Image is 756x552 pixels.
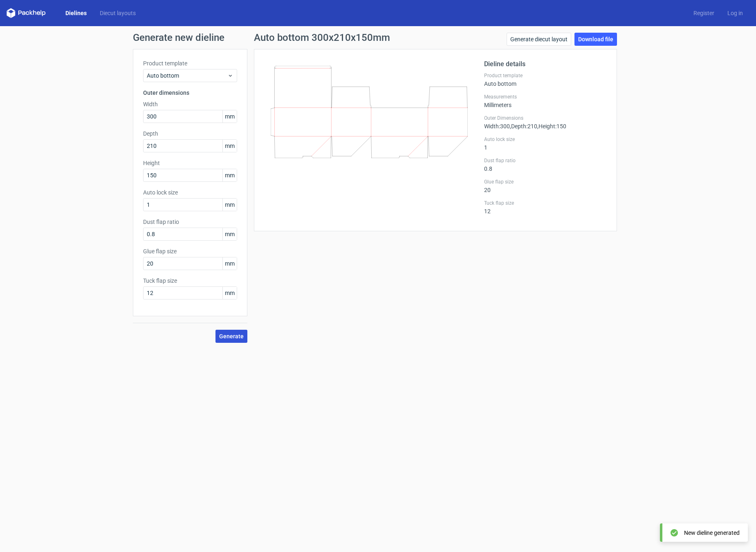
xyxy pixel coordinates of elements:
span: Auto bottom [147,72,227,80]
h1: Auto bottom 300x210x150mm [254,33,390,42]
a: Diecut layouts [93,9,142,17]
a: Log in [721,9,749,17]
div: 20 [484,179,607,193]
div: 12 [484,200,607,215]
span: mm [222,287,237,299]
label: Width [143,100,237,108]
span: Generate [219,333,244,339]
span: mm [222,199,237,211]
span: mm [222,257,237,270]
label: Dust flap ratio [143,218,237,226]
a: Download file [574,33,617,46]
label: Dust flap ratio [484,157,607,164]
label: Product template [484,72,607,79]
span: mm [222,228,237,240]
button: Generate [215,330,247,343]
span: , Depth : 210 [510,123,537,130]
label: Tuck flap size [484,200,607,206]
label: Measurements [484,94,607,100]
div: Millimeters [484,94,607,108]
span: mm [222,169,237,181]
h3: Outer dimensions [143,89,237,97]
label: Depth [143,130,237,138]
a: Register [687,9,721,17]
span: mm [222,140,237,152]
div: 1 [484,136,607,151]
div: New dieline generated [684,529,740,537]
h2: Dieline details [484,59,607,69]
span: Width : 300 [484,123,510,130]
div: Auto bottom [484,72,607,87]
a: Dielines [59,9,93,17]
label: Auto lock size [143,188,237,197]
label: Product template [143,59,237,67]
label: Glue flap size [143,247,237,255]
label: Glue flap size [484,179,607,185]
a: Generate diecut layout [507,33,571,46]
span: mm [222,110,237,123]
label: Auto lock size [484,136,607,143]
span: , Height : 150 [537,123,566,130]
label: Height [143,159,237,167]
h1: Generate new dieline [133,33,624,42]
div: 0.8 [484,157,607,172]
label: Outer Dimensions [484,115,607,121]
label: Tuck flap size [143,277,237,285]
